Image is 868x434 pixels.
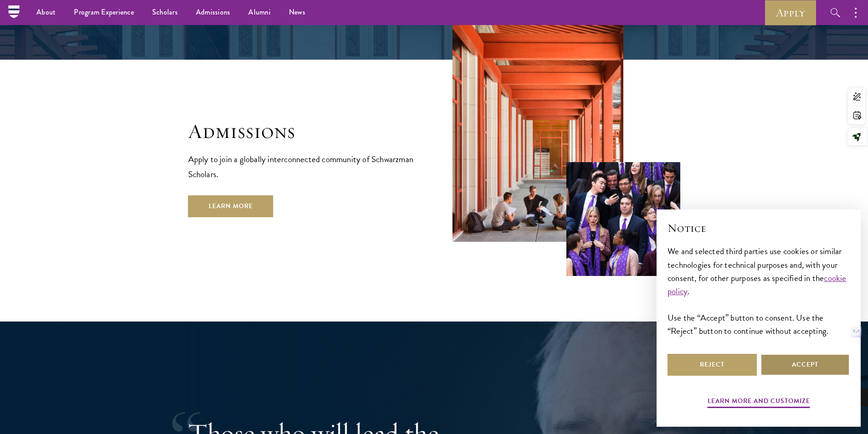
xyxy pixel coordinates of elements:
a: cookie policy [668,271,847,298]
div: We and selected third parties use cookies or similar technologies for technical purposes and, wit... [668,245,850,337]
button: Learn more and customize [708,395,810,409]
button: Accept [760,354,850,376]
p: Apply to join a globally interconnected community of Schwarzman Scholars. [188,152,416,182]
h2: Notice [668,220,850,236]
a: Learn More [188,195,273,217]
button: Reject [668,354,757,376]
h2: Admissions [188,119,416,144]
